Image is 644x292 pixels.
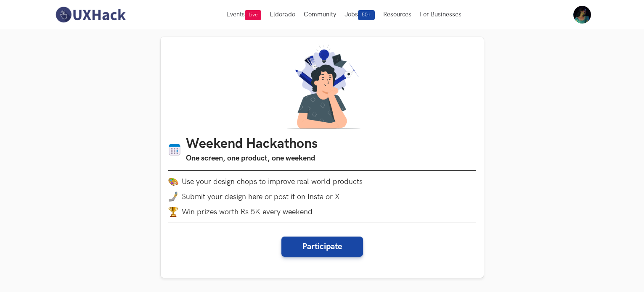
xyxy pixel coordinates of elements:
[182,192,340,201] span: Submit your design here or post it on Insta or X
[168,207,178,217] img: trophy.png
[168,176,476,187] li: Use your design chops to improve real world products
[168,176,178,187] img: palette.png
[186,136,318,153] h1: Weekend Hackathons
[281,237,363,257] button: Participate
[282,45,363,129] img: A designer thinking
[168,143,181,156] img: Calendar icon
[358,10,375,20] span: 50+
[168,192,178,202] img: mobile-in-hand.png
[186,153,318,164] h3: One screen, one product, one weekend
[573,6,591,24] img: Your profile pic
[245,10,261,20] span: Live
[168,207,476,217] li: Win prizes worth Rs 5K every weekend
[53,6,128,24] img: UXHack-logo.png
